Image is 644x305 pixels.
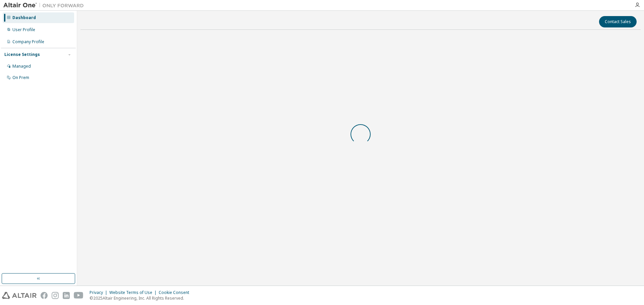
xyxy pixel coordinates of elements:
img: instagram.svg [52,292,59,299]
div: Cookie Consent [159,290,193,295]
img: altair_logo.svg [2,292,37,299]
div: Privacy [90,290,109,295]
div: Dashboard [12,15,36,20]
div: Website Terms of Use [109,290,159,295]
img: linkedin.svg [63,292,70,299]
div: Company Profile [12,39,44,45]
button: Contact Sales [599,16,637,27]
div: User Profile [12,27,35,32]
img: facebook.svg [41,292,48,299]
div: Managed [12,64,31,69]
img: youtube.svg [74,292,84,299]
div: License Settings [4,52,40,57]
p: © 2025 Altair Engineering, Inc. All Rights Reserved. [90,295,193,301]
img: Altair One [3,2,87,9]
div: On Prem [12,75,29,80]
